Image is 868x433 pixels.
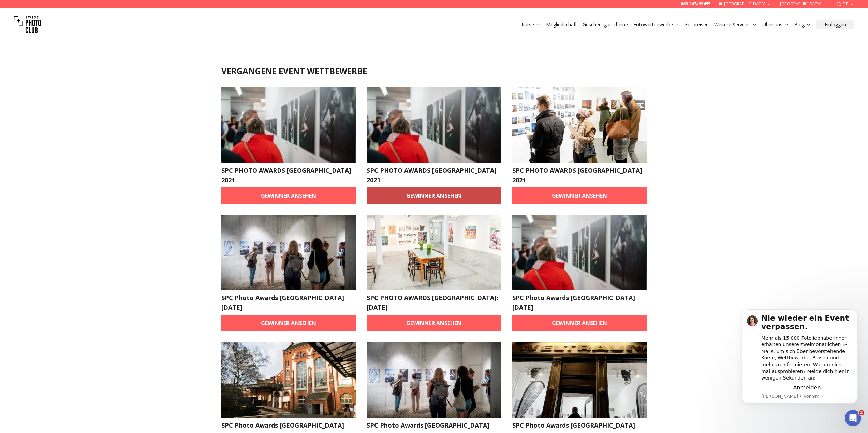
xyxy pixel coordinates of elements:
a: Gewinner ansehen [221,315,356,331]
h2: SPC PHOTO AWARDS [GEOGRAPHIC_DATA] 2021 [221,166,356,185]
button: Weitere Services [711,20,760,29]
img: SPC PHOTO AWARDS Frankfurt: Juni 2022 [367,215,501,290]
img: SPC Photo Awards MÜNCHEN Nov. 2022 [512,342,647,418]
a: Kurse [521,21,541,28]
button: Über uns [760,20,792,29]
img: SPC Photo Awards BERLIN Nov. 2022 [221,342,356,418]
img: SPC Photo Awards STUTTGART Nov. 2022 [367,342,501,418]
a: Mitgliedschaft [546,21,577,28]
a: Fotowettbewerbe [633,21,679,28]
a: Gewinner ansehen [367,315,501,331]
h2: SPC PHOTO AWARDS [GEOGRAPHIC_DATA] 2021 [367,166,501,185]
img: SPC Photo Awards MÜNCHEN Juli 2022 [512,215,647,290]
h2: SPC Photo Awards [GEOGRAPHIC_DATA] [DATE] [512,293,647,312]
iframe: Intercom notifications Nachricht [732,299,868,415]
a: Gewinner ansehen [512,315,647,331]
button: Blog [792,20,814,29]
iframe: Intercom live chat [845,410,861,426]
button: Geschenkgutscheine [580,20,631,29]
button: Fotoreisen [682,20,711,29]
a: Weitere Services [714,21,757,28]
img: SPC PHOTO AWARDS Stuttgart 2021 [367,87,501,163]
a: Gewinner ansehen [512,187,647,204]
span: 2 [859,410,864,415]
button: Einloggen [816,20,854,29]
a: Gewinner ansehen [367,187,501,204]
a: Geschenkgutscheine [583,21,628,28]
a: 069 247495455 [681,1,710,7]
a: Über uns [763,21,789,28]
h1: Vergangene Event Wettbewerbe [221,65,647,76]
h2: SPC PHOTO AWARDS [GEOGRAPHIC_DATA] 2021 [512,166,647,185]
button: Fotowettbewerbe [631,20,682,29]
a: Gewinner ansehen [221,187,356,204]
a: Blog [794,21,811,28]
a: Fotoreisen [685,21,709,28]
img: SPC PHOTO AWARDS Frankfurt 2021 [512,87,647,163]
img: SPC Photo Awards STUTTGART MAI 2022 [221,215,356,290]
img: Swiss photo club [14,11,41,38]
button: Kurse [519,20,543,29]
h2: SPC PHOTO AWARDS [GEOGRAPHIC_DATA]: [DATE] [367,293,501,312]
h2: SPC Photo Awards [GEOGRAPHIC_DATA] [DATE] [221,293,356,312]
img: SPC PHOTO AWARDS Stuttgart 2021 [221,87,356,163]
button: Mitgliedschaft [543,20,580,29]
